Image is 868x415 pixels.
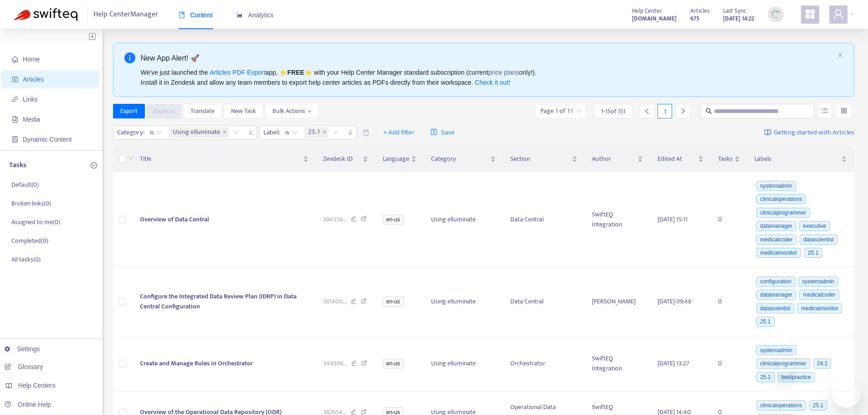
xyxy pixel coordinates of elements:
td: [PERSON_NAME] [585,267,650,336]
img: image-link [764,129,771,136]
p: All tasks ( 0 ) [11,255,41,264]
span: Help Center [632,6,662,16]
p: Broken links ( 0 ) [11,199,51,208]
a: Getting started with Articles [764,125,854,140]
span: 25.1 [809,400,827,410]
button: unordered-list [818,104,832,118]
span: Create and Manage Rules in Orchestrator [140,358,253,369]
span: left [644,108,650,114]
a: Articles PDF Export [210,69,265,76]
iframe: Button to launch messaging window [832,379,861,408]
button: saveSave [424,125,462,140]
button: Translate [183,104,222,118]
span: Export [120,106,138,116]
span: + Add filter [383,127,415,138]
span: bestpractice [778,372,815,382]
span: Title [140,154,301,164]
span: Section [510,154,570,164]
span: systemadmin [756,181,796,191]
span: Author [592,154,636,164]
span: medicalmonitor [797,303,842,313]
span: datascientist [756,303,794,313]
span: systemadmin [756,345,796,355]
th: Category [424,147,503,172]
span: 1 - 15 of 151 [601,107,626,116]
span: appstore [805,9,816,20]
span: Analytics [236,11,274,19]
span: container [12,136,18,143]
span: Bulk Actions [272,106,312,116]
span: 25.1 [756,317,774,327]
span: link [12,96,18,102]
span: Edited At [657,154,696,164]
span: medicalmonitor [756,248,801,258]
span: [DATE] 09:48 [657,296,691,307]
span: Links [23,96,38,103]
span: 25.1 [304,127,329,138]
span: account-book [12,76,18,82]
span: close [344,128,356,138]
span: datascientist [800,235,837,245]
span: down [307,109,312,113]
span: configuration [756,277,795,287]
button: close [837,52,843,58]
span: Content [179,11,213,19]
td: Using elluminate [424,267,503,336]
th: Edited At [650,147,711,172]
span: Language [383,154,409,164]
strong: [DATE] 14:22 [723,14,754,24]
span: [DATE] 13:27 [657,358,689,369]
td: SwiftEQ Integration [585,172,650,267]
strong: [DOMAIN_NAME] [632,14,677,24]
span: Using elluminate [169,127,229,138]
iframe: Close message [775,357,793,375]
button: Export [113,104,145,118]
p: Default ( 0 ) [11,180,39,190]
span: is [150,126,162,139]
span: close [322,130,327,135]
span: area-chart [236,12,243,18]
a: Settings [5,345,40,353]
span: medicalcoder [756,235,796,245]
span: Articles [690,6,709,16]
span: Last Sync [723,6,746,16]
span: Category [431,154,488,164]
span: clinicaloperations [756,194,806,204]
a: Online Help [5,401,51,408]
span: Zendesk ID [323,154,361,164]
span: unordered-list [822,108,828,114]
td: Using elluminate [424,336,503,392]
span: Translate [190,106,215,116]
span: systemadmin [798,277,838,287]
button: New Task [224,104,263,118]
span: search [706,108,712,114]
span: plus-circle [91,162,97,169]
strong: 675 [690,14,699,24]
span: Labels [755,154,840,164]
td: Orchestrator [503,336,585,392]
span: Help Center Manager [93,6,158,23]
span: Overview of Data Central [140,214,209,225]
span: 381400 ... [323,297,347,307]
span: file-image [12,116,18,123]
span: 25.1 [308,127,320,138]
a: [DOMAIN_NAME] [632,13,677,24]
span: clinicalprogrammer [756,359,810,369]
th: Title [133,147,316,172]
span: Configure the Integrated Data Review Plan (IDRP) in Data Central Configuration [140,291,297,312]
span: Media [23,116,40,123]
span: [DATE] 15:11 [657,214,688,225]
th: Tasks [711,147,747,172]
span: 25.1 [756,372,774,382]
a: Glossary [5,363,43,370]
td: Data Central [503,172,585,267]
td: 0 [711,336,747,392]
span: right [680,108,686,114]
span: Label : [260,126,281,139]
span: down [128,155,134,161]
span: clinicalprogrammer [756,208,810,218]
span: en-us [383,215,404,225]
span: info-circle [124,52,135,63]
span: datamanager [756,221,796,231]
td: 0 [711,267,747,336]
